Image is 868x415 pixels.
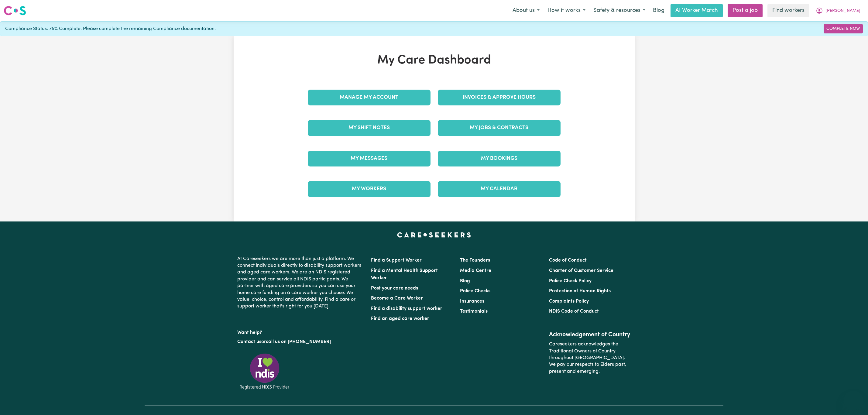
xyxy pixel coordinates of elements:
a: The Founders [460,258,490,263]
a: Invoices & Approve Hours [438,90,561,105]
a: Protection of Human Rights [549,289,611,293]
a: call us on [PHONE_NUMBER] [266,339,331,344]
button: About us [509,4,544,17]
a: Careseekers home page [397,232,471,237]
a: Find workers [767,4,809,17]
a: Manage My Account [308,90,431,105]
a: Find a Mental Health Support Worker [371,268,438,280]
img: Registered NDIS provider [237,352,292,390]
span: Compliance Status: 75% Complete. Please complete the remaining Compliance documentation. [5,25,216,33]
a: My Workers [308,181,431,197]
a: My Shift Notes [308,120,431,136]
a: Testimonials [460,309,488,314]
a: Media Centre [460,268,491,273]
a: Blog [460,279,470,283]
a: Contact us [237,339,261,344]
a: Police Checks [460,289,490,293]
a: Find an aged care worker [371,316,429,321]
p: At Careseekers we are more than just a platform. We connect individuals directly to disability su... [237,253,364,312]
a: My Jobs & Contracts [438,120,561,136]
span: [PERSON_NAME] [825,8,860,14]
p: Want help? [237,327,364,336]
a: Complaints Policy [549,299,589,304]
a: My Messages [308,151,431,166]
p: or [237,336,364,348]
a: AI Worker Match [671,4,723,17]
a: Become a Care Worker [371,296,423,301]
a: Charter of Customer Service [549,268,613,273]
a: Careseekers logo [4,4,26,18]
a: Find a disability support worker [371,306,442,311]
a: Insurances [460,299,484,304]
a: NDIS Code of Conduct [549,309,599,314]
button: My Account [812,4,864,17]
a: Complete Now [824,24,863,33]
a: My Bookings [438,151,561,166]
h2: Acknowledgement of Country [549,331,631,338]
iframe: Button to launch messaging window, conversation in progress [844,391,863,410]
button: Safety & resources [589,4,649,17]
a: My Calendar [438,181,561,197]
a: Police Check Policy [549,279,592,283]
p: Careseekers acknowledges the Traditional Owners of Country throughout [GEOGRAPHIC_DATA]. We pay o... [549,338,631,377]
a: Blog [649,4,668,17]
button: How it works [544,4,589,17]
a: Post your care needs [371,286,418,291]
a: Post a job [728,4,763,17]
a: Find a Support Worker [371,258,422,263]
img: Careseekers logo [4,5,26,16]
h1: My Care Dashboard [304,53,564,68]
a: Code of Conduct [549,258,587,263]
